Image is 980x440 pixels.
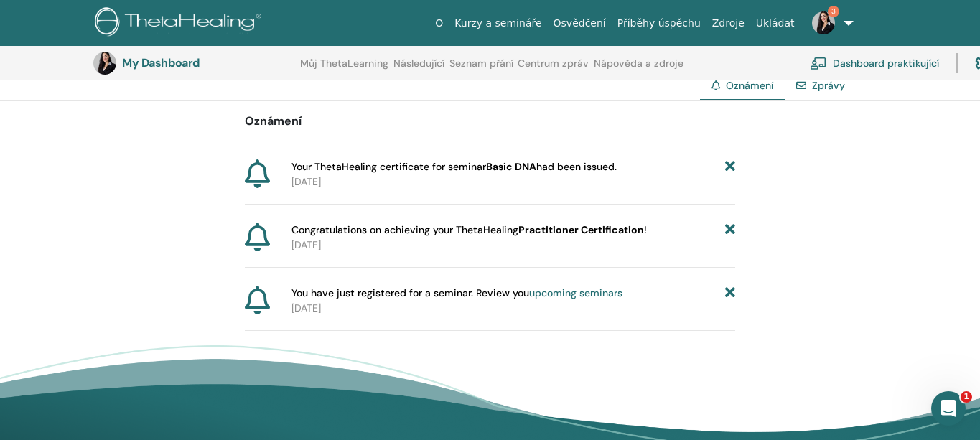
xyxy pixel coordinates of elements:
span: Congratulations on achieving your ThetaHealing ! [291,223,647,238]
a: Následující [393,57,444,80]
p: [DATE] [291,238,735,253]
a: Dashboard praktikující [810,47,939,79]
a: Nápověda a zdroje [594,57,683,80]
a: Centrum zpráv [518,57,589,80]
img: default.jpg [93,52,116,75]
b: Basic DNA [486,160,536,173]
img: default.jpg [812,11,835,34]
span: Oznámení [726,79,773,92]
a: Příběhy úspěchu [612,10,706,37]
span: 3 [828,6,839,17]
span: 1 [961,391,972,403]
img: chalkboard-teacher.svg [810,57,827,70]
a: Zprávy [812,79,845,92]
a: O [429,10,449,37]
a: Kurzy a semináře [449,10,547,37]
b: Practitioner Certification [518,223,644,236]
a: Seznam přání [449,57,513,80]
a: upcoming seminars [529,286,622,299]
a: Ukládat [750,10,801,37]
p: Oznámení [245,113,735,130]
p: [DATE] [291,174,735,189]
a: Zdroje [706,10,750,37]
span: Your ThetaHealing certificate for seminar had been issued. [291,159,617,174]
iframe: Intercom live chat [931,391,966,426]
img: logo.png [95,7,266,39]
a: Osvědčení [548,10,612,37]
a: Můj ThetaLearning [300,57,388,80]
h3: My Dashboard [122,56,266,70]
p: [DATE] [291,301,735,316]
span: You have just registered for a seminar. Review you [291,286,622,301]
